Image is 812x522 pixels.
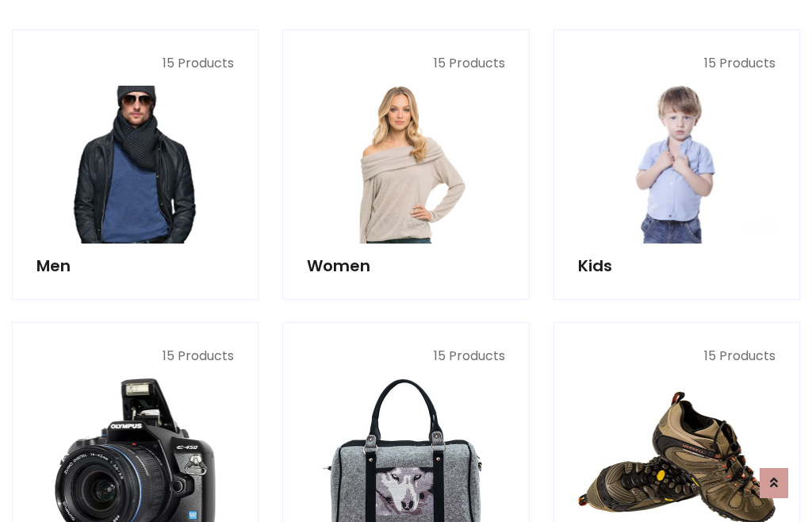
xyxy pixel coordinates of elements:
[578,256,776,275] h5: Kids
[36,256,234,275] h5: Men
[307,347,504,366] p: 15 Products
[578,54,776,73] p: 15 Products
[36,54,234,73] p: 15 Products
[307,256,504,275] h5: Women
[307,54,504,73] p: 15 Products
[36,347,234,366] p: 15 Products
[578,347,776,366] p: 15 Products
